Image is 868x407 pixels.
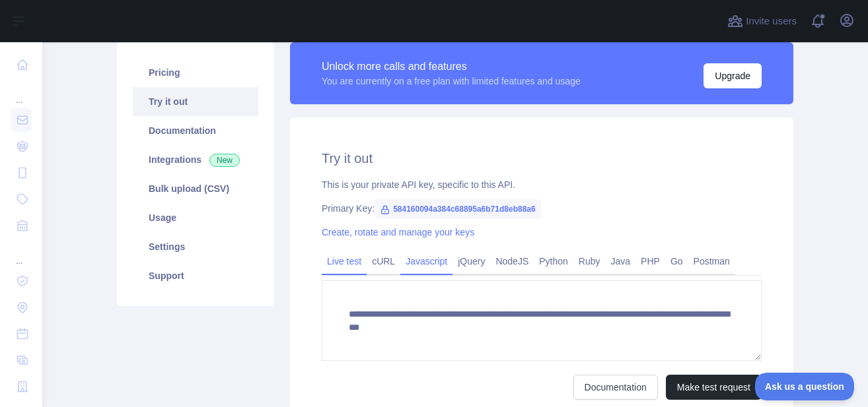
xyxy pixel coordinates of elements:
[209,154,240,167] span: New
[133,145,258,174] a: Integrations New
[666,375,762,400] button: Make test request
[133,203,258,232] a: Usage
[322,59,581,75] div: Unlock more calls and features
[322,202,762,215] div: Primary Key:
[322,251,367,272] a: Live test
[746,14,797,29] span: Invite users
[322,178,762,191] div: This is your private API key, specific to this API.
[452,251,490,272] a: jQuery
[704,63,762,88] button: Upgrade
[606,251,636,272] a: Java
[573,251,606,272] a: Ruby
[635,251,665,272] a: PHP
[322,227,474,237] a: Create, rotate and manage your keys
[11,240,32,266] div: ...
[133,232,258,261] a: Settings
[665,251,688,272] a: Go
[133,58,258,87] a: Pricing
[688,251,735,272] a: Postman
[133,87,258,116] a: Try it out
[534,251,573,272] a: Python
[725,11,799,32] button: Invite users
[11,79,32,106] div: ...
[755,373,855,400] iframe: Toggle Customer Support
[400,251,452,272] a: Javascript
[322,149,762,168] h2: Try it out
[367,251,400,272] a: cURL
[375,199,541,219] span: 584160094a384c68895a6b71d8eb88a6
[133,261,258,290] a: Support
[133,174,258,203] a: Bulk upload (CSV)
[573,375,658,400] a: Documentation
[490,251,534,272] a: NodeJS
[322,75,581,88] div: You are currently on a free plan with limited features and usage
[133,116,258,145] a: Documentation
